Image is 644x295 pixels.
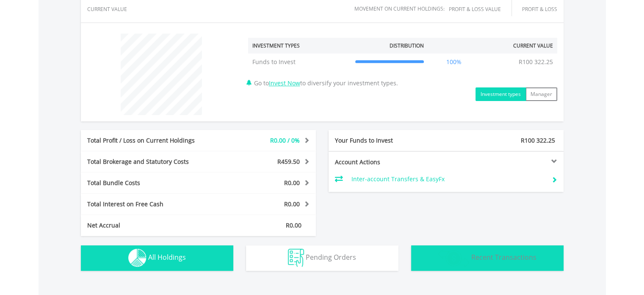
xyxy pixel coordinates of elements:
[81,200,218,208] div: Total Interest on Free Cash
[286,221,301,229] span: R0.00
[354,6,445,11] div: Movement on Current Holdings:
[242,29,564,101] div: Go to to diversify your investment types.
[81,157,218,166] div: Total Brokerage and Statutory Costs
[81,179,218,187] div: Total Bundle Costs
[284,200,300,208] span: R0.00
[390,42,424,49] div: Distribution
[248,53,351,70] td: Funds to Invest
[514,53,557,70] td: R100 322.25
[81,136,218,145] div: Total Profit / Loss on Current Holdings
[480,38,557,53] th: Current Value
[270,136,300,144] span: R0.00 / 0%
[288,249,304,267] img: pending_instructions-wht.png
[522,6,557,12] div: Profit & Loss
[128,249,146,267] img: holdings-wht.png
[87,6,151,12] div: CURRENT VALUE
[246,245,398,271] button: Pending Orders
[525,87,557,101] button: Manager
[269,79,300,87] a: Invest Now
[248,38,351,53] th: Investment Types
[428,53,480,70] td: 100%
[277,157,300,166] span: R459.50
[148,253,186,262] span: All Holdings
[449,6,511,12] div: Profit & Loss Value
[81,221,218,230] div: Net Accrual
[306,253,356,262] span: Pending Orders
[329,136,446,145] div: Your Funds to Invest
[411,245,564,271] button: Recent Transactions
[471,253,536,262] span: Recent Transactions
[329,158,446,166] div: Account Actions
[521,136,555,144] span: R100 322.25
[351,173,545,185] td: Inter-account Transfers & EasyFx
[81,245,233,271] button: All Holdings
[284,179,300,187] span: R0.00
[438,249,470,267] img: transactions-zar-wht.png
[475,87,526,101] button: Investment types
